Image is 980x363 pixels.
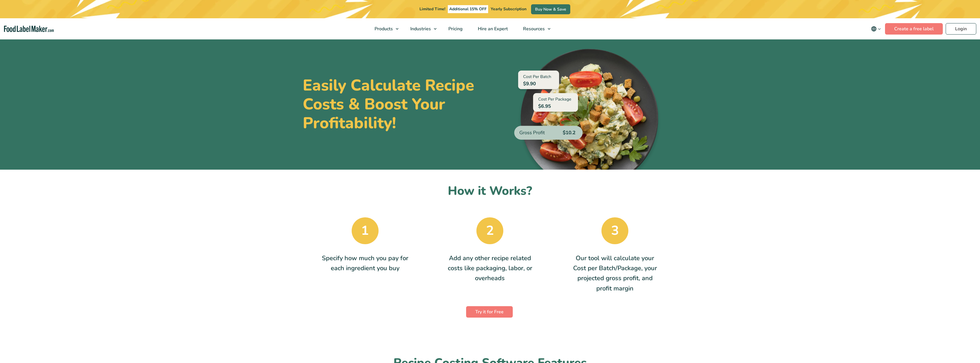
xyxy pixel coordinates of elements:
h2: How it Works? [303,183,678,199]
a: Pricing [441,18,469,39]
span: Pricing [447,26,463,32]
a: Buy Now & Save [531,4,570,14]
span: Products [373,26,393,32]
a: Try it for Free [466,306,513,318]
h1: Easily Calculate Recipe Costs & Boost Your Profitability! [303,76,486,133]
span: 2 [476,217,503,244]
span: Industries [409,26,431,32]
span: Additional 15% OFF [448,5,488,13]
p: Our tool will calculate your Cost per Batch/Package, your projected gross profit, and profit margin [571,253,658,294]
span: Hire an Expert [476,26,508,32]
p: Add any other recipe related costs like packaging, labor, or overheads [446,253,533,284]
p: Specify how much you pay for each ingredient you buy [322,253,409,273]
span: Limited Time! [419,6,445,12]
a: Login [946,23,976,35]
span: 3 [601,217,628,244]
span: Yearly Subscription [491,6,526,12]
span: 1 [352,217,379,244]
a: Resources [516,18,553,39]
span: Resources [521,26,545,32]
a: Create a free label [885,23,943,35]
a: Industries [403,18,439,39]
a: Hire an Expert [470,18,514,39]
a: Products [367,18,401,39]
